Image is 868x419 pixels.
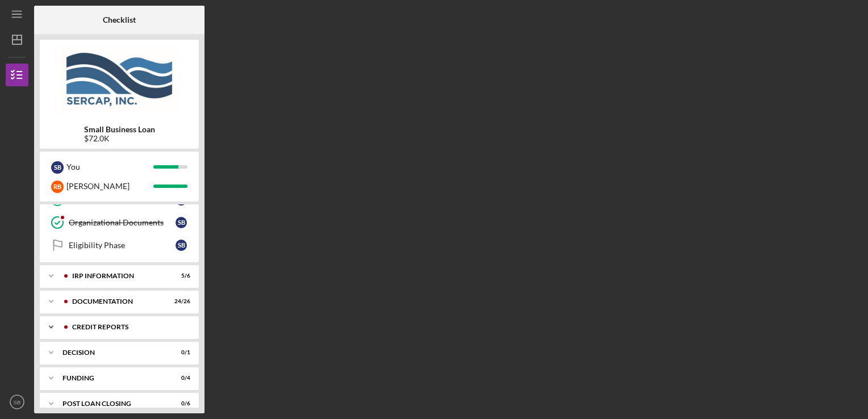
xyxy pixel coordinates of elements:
div: Organizational Documents [69,218,176,227]
div: [PERSON_NAME] [66,177,153,196]
div: Funding [62,375,162,382]
div: Documentation [72,298,162,305]
div: S B [176,240,187,251]
button: SB [6,391,28,413]
a: Organizational DocumentsSB [45,211,193,234]
div: Eligibility Phase [69,241,176,250]
div: 24 / 26 [170,298,190,305]
div: POST LOAN CLOSING [62,400,162,407]
div: IRP Information [72,273,162,279]
div: credit reports [72,324,185,330]
b: Small Business Loan [84,125,155,134]
div: Decision [62,349,162,356]
div: 0 / 4 [170,375,190,382]
div: 5 / 6 [170,273,190,279]
a: Eligibility PhaseSB [45,234,193,257]
text: SB [14,399,21,405]
div: You [66,157,153,177]
div: 0 / 6 [170,400,190,407]
div: 0 / 1 [170,349,190,356]
b: Checklist [103,15,136,24]
div: S B [51,161,64,174]
div: R B [51,181,64,193]
div: S B [176,217,187,228]
img: Product logo [40,45,199,114]
div: $72.0K [84,134,155,143]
